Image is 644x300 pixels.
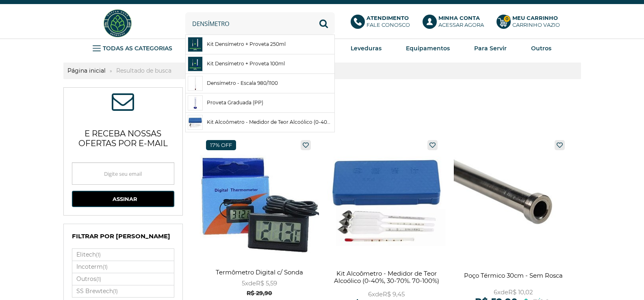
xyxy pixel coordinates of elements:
[474,42,507,54] a: Para Servir
[72,273,174,285] a: Outros(1)
[406,45,450,52] strong: Equipamentos
[72,249,174,261] a: Elitech(1)
[531,45,551,52] strong: Outros
[351,42,382,54] a: Leveduras
[72,232,174,244] h4: Filtrar por [PERSON_NAME]
[188,96,202,110] img: 0afd7ab959.jpg
[366,15,409,21] b: Atendimento
[102,8,133,39] img: Hopfen Haus BrewShop
[438,15,480,21] b: Minha Conta
[188,117,202,128] img: alcoometro-l0t58id9cw.JPG
[93,42,172,54] a: TODAS AS CATEGORIAS
[188,76,202,91] img: d6498ab6f0.jpg
[72,162,174,185] input: Digite seu email
[188,57,202,71] img: 2c5cbc39ba1731e1cd3af49e1cd78d39-3v21rar9qm.png
[186,113,334,132] a: Kit Alcoômetro - Medidor de Teor Alcoólico (0-40%, 30-70%. 70-100%)
[351,15,414,32] a: AtendimentoFale conosco
[112,67,176,74] strong: Resultado de busca
[103,264,108,270] small: (1)
[63,67,110,74] a: Página inicial
[96,252,101,258] small: (1)
[186,74,334,93] a: Densímetro - Escala 980/1100
[186,35,334,54] a: Kit Densímetro + Proveta 250ml
[512,22,560,28] div: Carrinho Vazio
[72,285,174,297] a: SS Brewtech(1)
[312,12,335,35] button: Buscar
[72,261,174,273] a: Incoterm(1)
[188,37,202,52] img: 7dd753847fa0772b625ee3860a1739e6-42zpsg39fn.png
[186,54,334,73] a: Kit Densímetro + Proveta 100ml
[196,110,581,126] h1: termômetro
[72,285,174,297] label: SS Brewtech
[96,276,101,282] small: (1)
[438,15,484,28] p: Acessar agora
[112,96,134,110] span: ASSINE NOSSA NEWSLETTER
[474,45,507,52] strong: Para Servir
[185,12,335,35] input: Digite o que você procura
[72,261,174,273] label: Incoterm
[351,45,382,52] strong: Leveduras
[366,15,410,28] p: Fale conosco
[512,15,558,21] b: Meu Carrinho
[423,15,488,32] a: Minha ContaAcessar agora
[72,249,174,261] label: Elitech
[186,93,334,112] a: Proveta Graduada (PP)
[103,45,172,52] strong: TODAS AS CATEGORIAS
[72,191,174,207] button: Assinar
[503,15,510,22] strong: 0
[72,119,174,154] p: e receba nossas ofertas por e-mail
[72,273,174,285] label: Outros
[113,288,118,294] small: (1)
[406,42,450,54] a: Equipamentos
[531,42,551,54] a: Outros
